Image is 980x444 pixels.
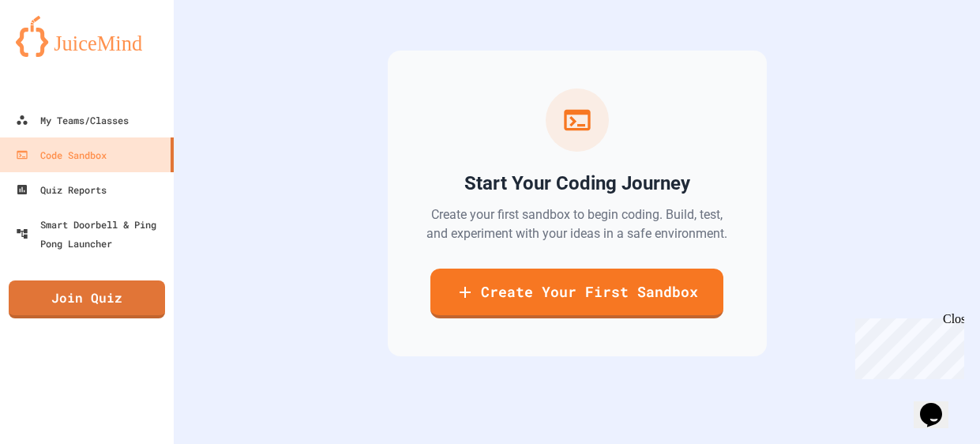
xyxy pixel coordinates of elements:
[16,180,107,199] div: Quiz Reports
[849,312,964,379] iframe: chat widget
[16,215,167,253] div: Smart Doorbell & Ping Pong Launcher
[426,205,729,243] p: Create your first sandbox to begin coding. Build, test, and experiment with your ideas in a safe ...
[464,171,690,196] h2: Start Your Coding Journey
[16,16,158,57] img: logo-orange.svg
[914,381,964,428] iframe: chat widget
[16,111,129,130] div: My Teams/Classes
[16,145,107,164] div: Code Sandbox
[6,6,109,100] div: Chat with us now!Close
[430,269,723,318] a: Create Your First Sandbox
[9,280,165,318] a: Join Quiz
